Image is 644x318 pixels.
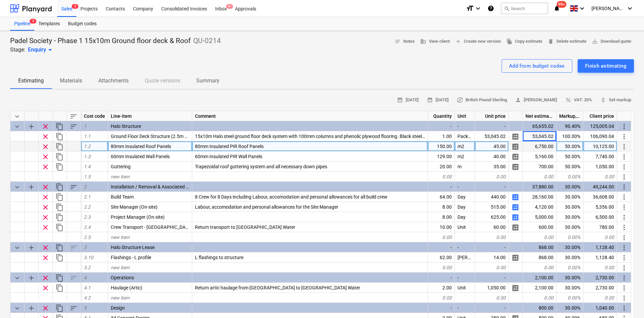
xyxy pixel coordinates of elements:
[455,38,501,45] span: Create new version
[84,154,91,159] span: 1.3
[70,112,78,120] span: Sort rows within table
[455,111,475,121] div: Unit
[523,162,556,172] div: 700.00
[556,151,583,162] div: 50.00%
[475,172,509,182] div: 0.00
[583,162,617,172] div: 1,050.00
[475,273,509,283] div: -
[111,235,130,240] span: new item
[28,46,54,54] div: Enquiry
[475,162,509,172] div: 35.00
[41,244,49,252] span: Remove row
[475,232,509,242] div: 0.00
[428,252,455,262] div: 62.00
[84,194,91,200] span: 2.1
[475,121,509,131] div: -
[56,143,64,151] span: Duplicate row
[455,303,475,313] div: -
[523,172,556,182] div: 0.00
[475,141,509,151] div: 45.00
[84,204,91,210] span: 2.2
[620,254,628,262] span: More actions
[455,252,475,262] div: [PERSON_NAME]
[523,192,556,202] div: 28,160.00
[511,143,519,151] span: Manage detailed breakdown for the row
[41,133,49,141] span: Remove row
[111,194,134,200] span: Build Team
[428,162,455,172] div: 20.00
[56,284,64,292] span: Duplicate row
[585,62,626,70] div: Finish estimating
[455,141,475,151] div: m2
[41,304,49,312] span: Remove row
[428,222,455,232] div: 10.00
[70,183,78,191] span: Sort rows within category
[13,244,21,252] span: Collapse category
[428,273,455,283] div: -
[428,111,455,121] div: Quantity
[13,122,21,131] span: Collapse category
[56,254,64,262] span: Duplicate row
[556,303,583,313] div: 30.00%
[511,284,519,292] span: Manage detailed breakdown for the row
[556,273,583,283] div: 30.00%
[556,222,583,232] div: 30.00%
[455,202,475,212] div: Day
[556,283,583,293] div: 30.00%
[395,38,401,44] span: notes
[583,192,617,202] div: 36,608.00
[523,303,556,313] div: 800.00
[556,262,583,273] div: 0.00%
[511,213,519,221] span: Manage detailed breakdown for the row
[548,38,554,44] span: delete
[41,213,49,221] span: Remove row
[556,172,583,182] div: 0.00%
[428,182,455,192] div: -
[420,38,426,44] span: business
[556,293,583,303] div: 0.00%
[583,283,617,293] div: 2,730.00
[515,96,557,104] span: [PERSON_NAME]
[10,17,34,31] a: Pipeline5
[523,252,556,262] div: 868.00
[30,19,36,24] span: 5
[512,95,560,105] button: [PERSON_NAME]
[592,38,598,44] span: save_alt
[475,212,509,222] div: 625.00
[111,184,198,189] span: Installation / Removal & Associated Costs
[475,192,509,202] div: 440.00
[56,244,64,252] span: Duplicate category
[56,213,64,221] span: Duplicate row
[578,4,586,12] i: keyboard_arrow_down
[523,232,556,242] div: 0.00
[589,36,634,47] button: Download quote
[56,183,64,191] span: Duplicate category
[111,164,131,169] span: Guttering
[195,204,338,210] span: Labour, accomodation and personal allowances for the Site Manager
[583,202,617,212] div: 5,356.00
[454,95,510,105] button: British Pound Sterling
[64,17,101,31] a: Budget codes
[523,262,556,273] div: 0.00
[553,4,560,12] i: notifications
[475,182,509,192] div: -
[397,97,403,103] span: calendar_month
[195,154,262,159] span: 60mm Insulated PIR Wall Panels
[428,303,455,313] div: -
[620,284,628,292] span: More actions
[583,141,617,151] div: 10,125.00
[111,214,165,220] span: Project Manager (On-site)
[41,143,49,151] span: Remove row
[475,293,509,303] div: 0.00
[620,133,628,141] span: More actions
[192,111,428,121] div: Comment
[475,283,509,293] div: 1,050.00
[523,131,556,141] div: 53,045.02
[583,172,617,182] div: 0.00
[583,242,617,252] div: 1,128.40
[563,95,595,105] button: VAT: 20%
[475,151,509,162] div: 40.00
[455,212,475,222] div: Day
[511,133,519,141] span: Manage detailed breakdown for the row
